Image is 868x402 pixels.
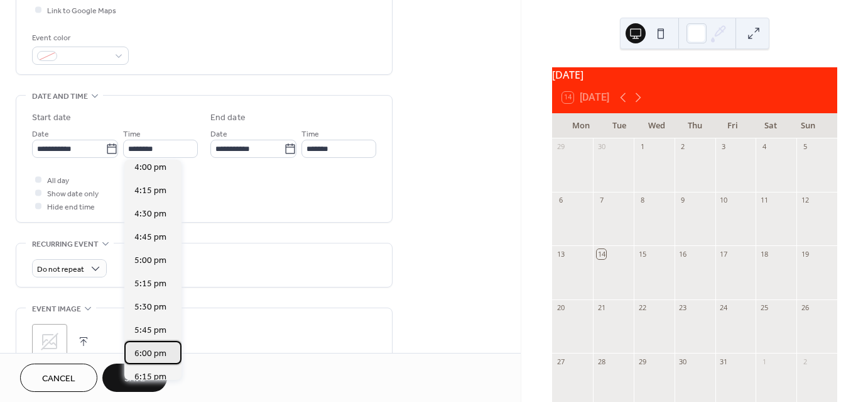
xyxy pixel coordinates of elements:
[751,113,789,138] div: Sat
[562,113,600,138] div: Mon
[800,142,810,152] div: 5
[597,357,606,366] div: 28
[47,174,69,187] span: All day
[123,128,141,141] span: Time
[637,357,647,366] div: 29
[134,301,166,314] span: 5:30 pm
[134,347,166,360] span: 6:00 pm
[637,196,647,205] div: 8
[134,161,166,174] span: 4:00 pm
[676,113,713,138] div: Thu
[719,303,729,313] div: 24
[134,277,166,291] span: 5:15 pm
[134,184,166,198] span: 4:15 pm
[637,303,647,313] div: 22
[102,364,167,392] button: Save
[47,187,99,201] span: Show date only
[556,357,565,366] div: 27
[759,303,769,313] div: 25
[637,249,647,259] div: 15
[678,249,688,259] div: 16
[301,128,319,141] span: Time
[597,196,606,205] div: 7
[719,357,729,366] div: 31
[134,231,166,244] span: 4:45 pm
[552,67,837,82] div: [DATE]
[597,142,606,152] div: 30
[20,364,97,392] button: Cancel
[759,357,769,366] div: 1
[719,196,729,205] div: 10
[134,254,166,267] span: 5:00 pm
[800,357,810,366] div: 2
[134,324,166,337] span: 5:45 pm
[210,111,246,125] div: End date
[597,303,606,313] div: 21
[597,249,606,259] div: 14
[556,142,565,152] div: 29
[759,249,769,259] div: 18
[134,208,166,221] span: 4:30 pm
[134,371,166,384] span: 6:15 pm
[42,372,75,386] span: Cancel
[637,142,647,152] div: 1
[800,303,810,313] div: 26
[800,249,810,259] div: 19
[600,113,637,138] div: Tue
[32,128,49,141] span: Date
[32,90,88,103] span: Date and time
[47,4,116,18] span: Link to Google Maps
[638,113,676,138] div: Wed
[32,324,67,359] div: ;
[556,249,565,259] div: 13
[719,249,729,259] div: 17
[678,142,688,152] div: 2
[719,142,729,152] div: 3
[789,113,827,138] div: Sun
[37,262,84,277] span: Do not repeat
[32,238,99,251] span: Recurring event
[32,31,126,45] div: Event color
[678,196,688,205] div: 9
[759,142,769,152] div: 4
[32,303,81,316] span: Event image
[678,303,688,313] div: 23
[800,196,810,205] div: 12
[556,303,565,313] div: 20
[124,372,145,386] span: Save
[759,196,769,205] div: 11
[713,113,751,138] div: Fri
[678,357,688,366] div: 30
[47,201,95,214] span: Hide end time
[556,196,565,205] div: 6
[210,128,227,141] span: Date
[32,111,71,125] div: Start date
